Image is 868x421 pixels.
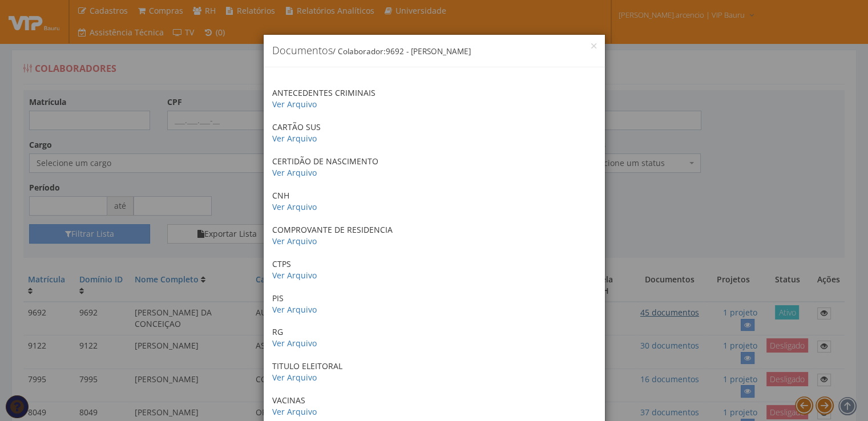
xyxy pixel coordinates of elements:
[272,236,317,246] a: Ver Arquivo
[272,190,596,213] p: CNH
[333,46,471,56] small: / Colaborador:
[272,406,317,417] a: Ver Arquivo
[272,326,596,349] p: RG
[272,156,596,179] p: CERTIDÃO DE NASCIMENTO
[272,99,317,110] a: Ver Arquivo
[272,43,596,58] h4: Documentos
[272,338,317,349] a: Ver Arquivo
[272,304,317,315] a: Ver Arquivo
[272,395,596,418] p: VACINAS
[272,372,317,383] a: Ver Arquivo
[272,293,596,315] p: PIS
[272,167,317,178] a: Ver Arquivo
[272,270,317,281] a: Ver Arquivo
[272,87,596,110] p: ANTECEDENTES CRIMINAIS
[591,43,596,48] button: Close
[272,133,317,144] a: Ver Arquivo
[272,122,596,144] p: CARTÃO SUS
[272,258,596,281] p: CTPS
[272,361,596,383] p: TITULO ELEITORAL
[272,201,317,212] a: Ver Arquivo
[272,224,596,247] p: COMPROVANTE DE RESIDENCIA
[386,46,471,56] span: 9692 - [PERSON_NAME]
